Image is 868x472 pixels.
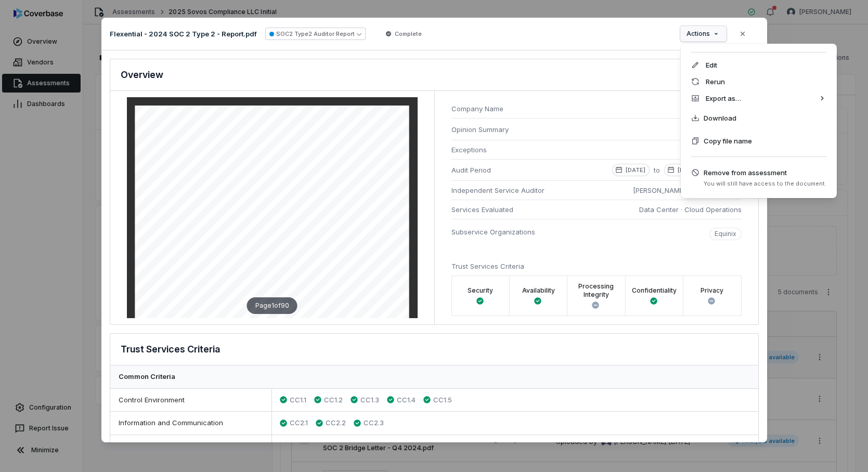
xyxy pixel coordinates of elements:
[704,136,752,146] span: Copy file name
[685,90,833,107] div: Export as…
[685,73,833,90] div: Rerun
[704,180,826,188] span: You will still have access to the document.
[685,57,833,73] div: Edit
[704,167,826,178] span: Remove from assessment
[704,113,736,123] span: Download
